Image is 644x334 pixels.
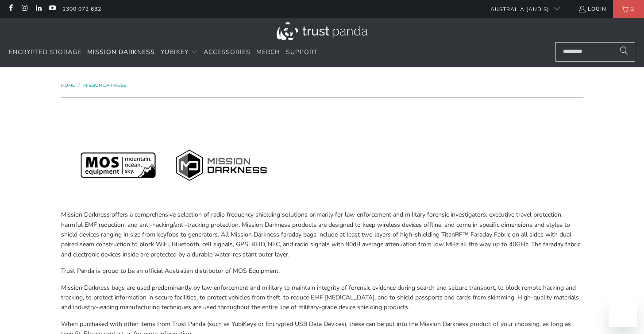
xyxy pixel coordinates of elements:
span: Mission Darkness [87,48,155,56]
a: Login [578,4,606,14]
span: Encrypted Storage [9,48,81,56]
p: Trust Panda is proud to be an official Australian distributor of MOS Equipment. [61,266,583,276]
p: Mission Darkness offers a comprehensive selection of radio frequency shielding solutions primaril... [61,210,583,260]
span: Merch [256,48,280,56]
span: YubiKey [161,48,189,56]
span: Home [61,82,75,89]
a: Home [61,82,76,89]
nav: Translation missing: en.navigation.header.main_nav [9,42,318,63]
span: Support [286,48,318,56]
span: / [78,82,80,89]
img: Trust Panda Australia [277,22,367,40]
a: Trust Panda Australia on Instagram [20,5,28,12]
a: Trust Panda Australia on Facebook [7,5,14,12]
a: Support [286,42,318,63]
a: 1300 072 632 [62,4,101,14]
p: Mission Darkness bags are used predominantly by law enforcement and military to maintain integrit... [61,283,583,313]
button: Search [613,42,635,62]
span: radio signals with 90dB average attenuation from low MHz all the way up to 40GHz [295,240,528,249]
iframe: Button to launch messaging window [609,299,637,327]
span: Accessories [204,48,251,56]
a: Merch [256,42,280,63]
a: Trust Panda Australia on LinkedIn [35,5,42,12]
a: Encrypted Storage [9,42,81,63]
a: Accessories [204,42,251,63]
a: Mission Darkness [83,82,126,89]
summary: YubiKey [161,42,198,63]
a: Trust Panda Australia on YouTube [48,5,56,12]
input: Search... [555,42,635,62]
a: Mission Darkness [87,42,155,63]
